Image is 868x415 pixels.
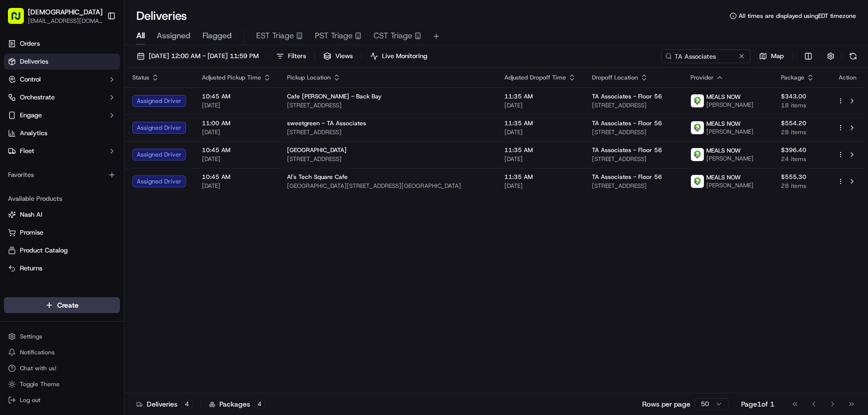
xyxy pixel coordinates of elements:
span: MEALS NOW [706,147,741,155]
span: Nash AI [20,210,42,219]
button: Map [755,49,788,63]
span: [GEOGRAPHIC_DATA] [287,146,347,154]
span: Cafe [PERSON_NAME] - Back Bay [287,92,382,100]
span: [PERSON_NAME] [706,155,754,163]
span: [DATE] [202,128,271,136]
a: Deliveries [4,54,120,70]
span: Log out [20,396,40,404]
span: [DATE] [504,182,576,190]
span: 10:45 AM [202,146,271,154]
button: [DATE] 12:00 AM - [DATE] 11:59 PM [132,49,263,63]
span: Product Catalog [20,246,68,255]
span: 11:35 AM [504,92,576,100]
span: [DATE] [202,182,271,190]
button: Chat with us! [4,361,120,375]
span: Deliveries [20,57,48,66]
span: Promise [20,228,43,237]
button: Promise [4,225,120,241]
button: Live Monitoring [366,49,432,63]
button: Engage [4,107,120,123]
span: Live Monitoring [382,52,427,61]
span: PST Triage [315,30,353,42]
span: [DATE] [504,128,576,136]
span: [STREET_ADDRESS] [592,101,675,109]
span: Adjusted Dropoff Time [504,74,566,82]
span: $396.40 [781,146,821,154]
span: [STREET_ADDRESS] [287,101,488,109]
button: [DEMOGRAPHIC_DATA][EMAIL_ADDRESS][DOMAIN_NAME] [4,4,103,28]
a: Nash AI [8,210,116,219]
button: Views [319,49,357,63]
span: Orders [20,39,40,48]
span: Views [335,52,353,61]
p: Rows per page [642,399,690,409]
span: 28 items [781,128,821,136]
button: Nash AI [4,207,120,223]
span: [GEOGRAPHIC_DATA][STREET_ADDRESS][GEOGRAPHIC_DATA] [287,182,488,190]
span: All times are displayed using EDT timezone [739,12,856,20]
span: [DATE] [202,101,271,109]
span: EST Triage [256,30,294,42]
span: [STREET_ADDRESS] [592,182,675,190]
span: $554.20 [781,119,821,127]
span: $555.30 [781,173,821,181]
span: Toggle Theme [20,380,60,388]
button: Fleet [4,143,120,159]
span: [STREET_ADDRESS] [287,155,488,163]
span: TA Associates - Floor 56 [592,146,662,154]
span: [DATE] [504,155,576,163]
span: Notifications [20,348,55,356]
span: 11:35 AM [504,173,576,181]
span: TA Associates - Floor 56 [592,173,662,181]
span: MEALS NOW [706,173,741,181]
button: Product Catalog [4,243,120,258]
button: Orchestrate [4,89,120,105]
span: Fleet [20,147,34,156]
img: melas_now_logo.png [691,175,704,188]
button: Filters [272,49,310,63]
a: Orders [4,36,120,52]
span: Flagged [202,30,232,42]
span: [STREET_ADDRESS] [287,128,488,136]
button: Toggle Theme [4,377,120,391]
span: Dropoff Location [592,74,638,82]
a: Returns [8,264,116,273]
span: Al's Tech Square Cafe [287,173,348,181]
span: Chat with us! [20,364,56,372]
button: Control [4,72,120,87]
span: [STREET_ADDRESS] [592,128,675,136]
span: [PERSON_NAME] [706,128,754,136]
div: 4 [182,400,193,409]
span: Map [771,52,784,61]
button: Refresh [846,49,860,63]
span: [PERSON_NAME] [706,101,754,109]
span: Returns [20,264,42,273]
button: Notifications [4,345,120,359]
span: 11:35 AM [504,119,576,127]
span: [DATE] [504,101,576,109]
span: [PERSON_NAME] [706,181,754,189]
a: Analytics [4,125,120,141]
input: Type to search [661,49,751,63]
div: Page 1 of 1 [741,399,774,409]
button: Create [4,297,120,313]
span: 28 items [781,182,821,190]
a: Promise [8,228,116,237]
img: melas_now_logo.png [691,121,704,134]
span: Provider [690,74,714,82]
span: MEALS NOW [706,93,741,101]
div: Available Products [4,191,120,207]
div: Action [837,74,858,82]
span: Analytics [20,129,47,138]
span: 11:35 AM [504,146,576,154]
span: Package [781,74,804,82]
div: Packages [209,399,265,409]
span: Engage [20,111,42,120]
span: Control [20,75,41,84]
span: [DATE] [202,155,271,163]
span: 10:45 AM [202,173,271,181]
span: CST Triage [374,30,412,42]
span: 18 items [781,101,821,109]
div: 4 [254,400,265,409]
span: [DATE] 12:00 AM - [DATE] 11:59 PM [149,52,259,61]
